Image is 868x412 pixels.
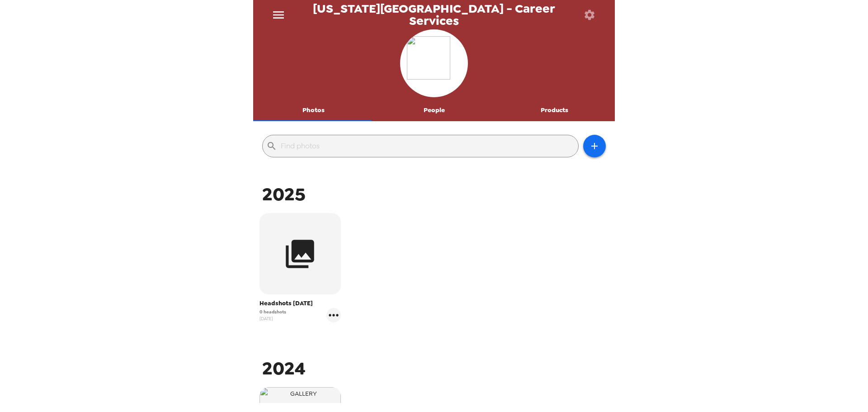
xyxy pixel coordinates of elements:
span: 2024 [262,356,306,380]
button: Photos [253,99,374,121]
input: Find photos [281,139,575,153]
span: [DATE] [259,315,286,322]
button: gallery menu [326,308,341,322]
span: [US_STATE][GEOGRAPHIC_DATA] - Career Services [293,3,575,27]
button: People [374,99,495,121]
button: Products [494,99,615,121]
img: org logo [407,36,461,90]
span: 0 headshots [259,308,286,315]
span: 2025 [262,182,306,206]
span: Headshots [DATE] [259,299,341,308]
